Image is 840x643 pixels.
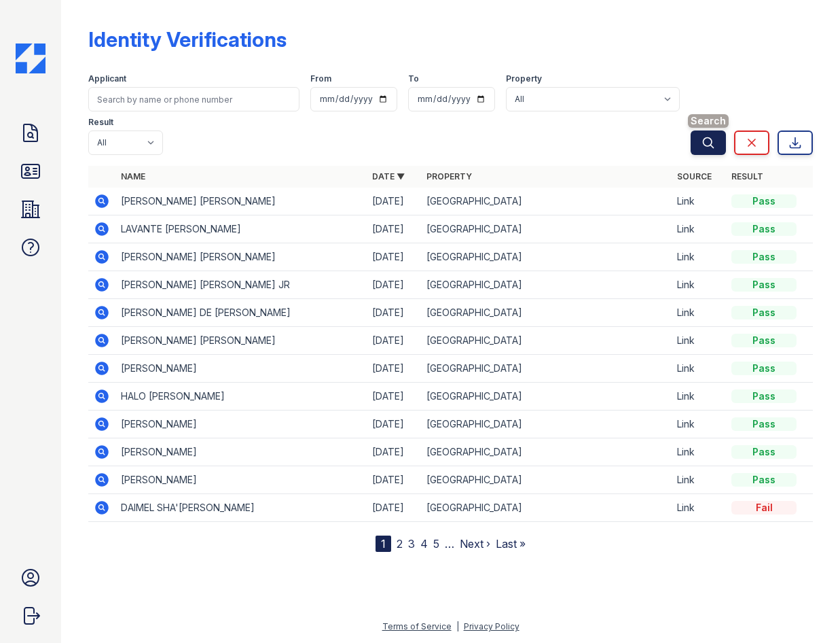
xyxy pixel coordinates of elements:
[731,194,797,208] div: Pass
[310,73,331,84] label: From
[88,87,299,111] input: Search by name or phone number
[433,537,439,551] a: 5
[731,445,797,459] div: Pass
[115,466,367,494] td: [PERSON_NAME]
[731,473,797,487] div: Pass
[408,537,415,551] a: 3
[731,306,797,319] div: Pass
[367,411,421,438] td: [DATE]
[115,438,367,466] td: [PERSON_NAME]
[426,171,472,181] a: Property
[731,171,763,181] a: Result
[672,327,726,355] td: Link
[382,621,452,631] a: Terms of Service
[115,299,367,327] td: [PERSON_NAME] DE [PERSON_NAME]
[421,438,672,466] td: [GEOGRAPHIC_DATA]
[691,131,726,155] button: Search
[16,44,45,73] img: CE_Icon_Blue-c292c112584629df590d857e76928e9f676e5b41ef8f769ba2f05ee15b207248.png
[445,536,454,552] span: …
[421,188,672,215] td: [GEOGRAPHIC_DATA]
[115,271,367,299] td: [PERSON_NAME] [PERSON_NAME] JR
[421,411,672,438] td: [GEOGRAPHIC_DATA]
[672,383,726,411] td: Link
[115,215,367,243] td: LAVANTE [PERSON_NAME]
[115,355,367,383] td: [PERSON_NAME]
[421,355,672,383] td: [GEOGRAPHIC_DATA]
[367,299,421,327] td: [DATE]
[421,466,672,494] td: [GEOGRAPHIC_DATA]
[688,114,729,128] span: Search
[421,243,672,271] td: [GEOGRAPHIC_DATA]
[672,438,726,466] td: Link
[421,271,672,299] td: [GEOGRAPHIC_DATA]
[731,362,797,375] div: Pass
[731,222,797,236] div: Pass
[397,537,403,551] a: 2
[506,73,542,84] label: Property
[421,215,672,243] td: [GEOGRAPHIC_DATA]
[672,355,726,383] td: Link
[421,383,672,411] td: [GEOGRAPHIC_DATA]
[367,243,421,271] td: [DATE]
[367,466,421,494] td: [DATE]
[115,188,367,215] td: [PERSON_NAME] [PERSON_NAME]
[408,73,419,84] label: To
[115,383,367,411] td: HALO [PERSON_NAME]
[460,537,490,551] a: Next ›
[464,621,519,631] a: Privacy Policy
[672,494,726,522] td: Link
[731,417,797,431] div: Pass
[372,171,405,181] a: Date ▼
[672,271,726,299] td: Link
[731,278,797,292] div: Pass
[367,383,421,411] td: [DATE]
[421,327,672,355] td: [GEOGRAPHIC_DATA]
[672,188,726,215] td: Link
[672,299,726,327] td: Link
[420,537,428,551] a: 4
[672,466,726,494] td: Link
[115,327,367,355] td: [PERSON_NAME] [PERSON_NAME]
[456,621,459,631] div: |
[672,215,726,243] td: Link
[115,494,367,522] td: DAIMEL SHA'[PERSON_NAME]
[88,117,113,128] label: Result
[367,188,421,215] td: [DATE]
[421,299,672,327] td: [GEOGRAPHIC_DATA]
[367,215,421,243] td: [DATE]
[367,355,421,383] td: [DATE]
[367,327,421,355] td: [DATE]
[731,501,797,515] div: Fail
[421,494,672,522] td: [GEOGRAPHIC_DATA]
[115,411,367,438] td: [PERSON_NAME]
[376,536,391,552] div: 1
[731,334,797,347] div: Pass
[367,494,421,522] td: [DATE]
[115,243,367,271] td: [PERSON_NAME] [PERSON_NAME]
[367,438,421,466] td: [DATE]
[672,243,726,271] td: Link
[731,389,797,403] div: Pass
[88,27,287,52] div: Identity Verifications
[121,171,145,181] a: Name
[731,250,797,264] div: Pass
[677,171,712,181] a: Source
[367,271,421,299] td: [DATE]
[88,73,126,84] label: Applicant
[672,411,726,438] td: Link
[496,537,526,551] a: Last »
